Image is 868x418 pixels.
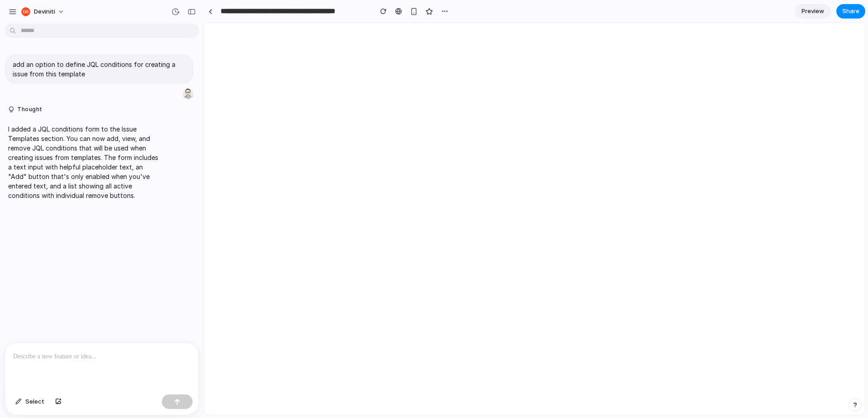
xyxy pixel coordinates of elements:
[8,124,159,200] p: I added a JQL conditions form to the Issue Templates section. You can now add, view, and remove J...
[802,7,824,16] span: Preview
[34,7,55,16] span: Deviniti
[842,7,859,16] span: Share
[13,60,185,79] p: add an option to define JQL conditions for creating a issue from this template
[11,395,49,409] button: Select
[836,4,865,19] button: Share
[795,4,831,19] a: Preview
[18,5,69,19] button: Deviniti
[25,397,44,406] span: Select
